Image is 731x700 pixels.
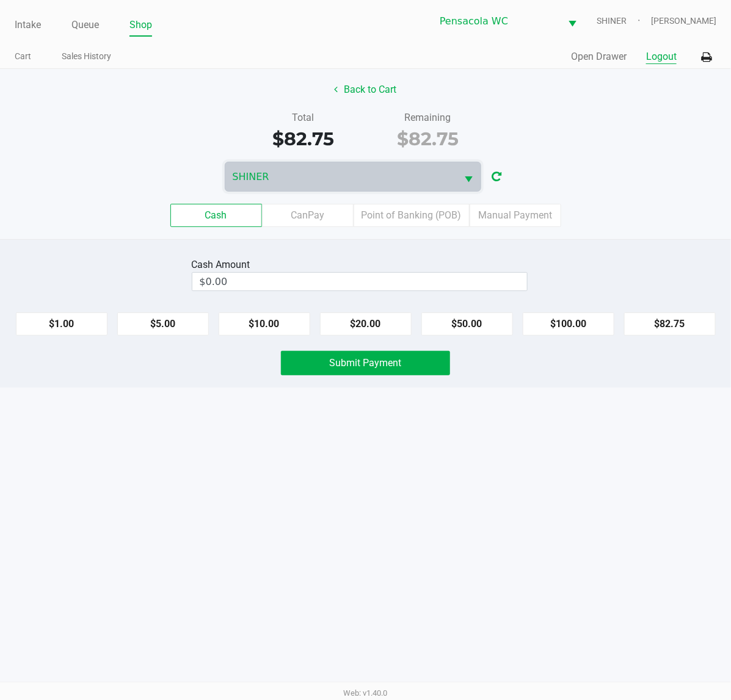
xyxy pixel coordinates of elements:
a: Intake [15,16,41,34]
button: $82.75 [624,312,716,336]
button: Open Drawer [571,49,627,64]
button: Logout [646,49,677,64]
div: Cash Amount [192,258,255,272]
span: [PERSON_NAME] [651,15,716,27]
label: Cash [170,204,262,227]
div: Total [250,110,357,125]
span: SHINER [597,15,651,27]
button: $50.00 [421,312,513,336]
div: $82.75 [375,125,482,153]
a: Cart [15,49,31,64]
button: $5.00 [117,312,209,336]
a: Queue [71,16,99,34]
span: SHINER [233,170,450,184]
span: Web: v1.40.0 [344,688,388,698]
button: $10.00 [219,312,310,336]
button: $100.00 [523,312,614,336]
button: Select [457,162,481,191]
div: Remaining [375,110,482,125]
div: $82.75 [250,125,357,153]
button: $1.00 [16,312,107,336]
a: Sales History [62,49,111,64]
label: CanPay [262,204,354,227]
span: Submit Payment [330,357,402,369]
button: Back to Cart [327,78,405,101]
button: Select [561,7,584,35]
label: Manual Payment [470,204,561,227]
button: $20.00 [320,312,412,336]
a: Shop [129,16,152,34]
button: Submit Payment [281,351,450,375]
label: Point of Banking (POB) [354,204,470,227]
span: Pensacola WC [440,14,553,29]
